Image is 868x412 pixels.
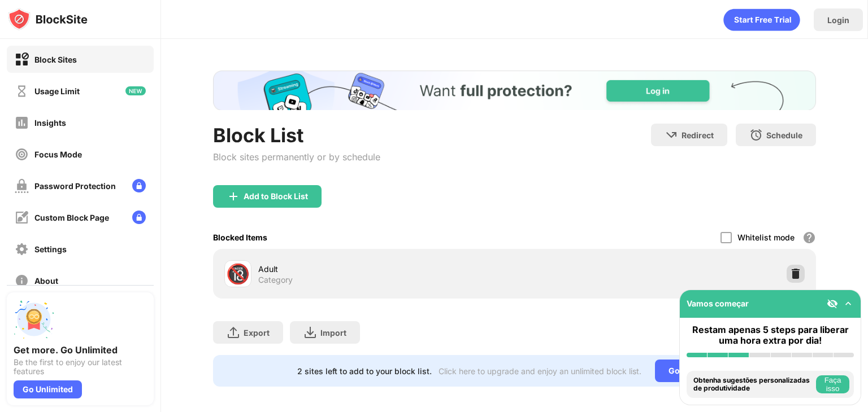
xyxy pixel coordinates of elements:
[687,325,854,346] div: Restam apenas 5 steps para liberar uma hora extra por dia!
[213,71,816,110] iframe: Banner
[655,360,732,382] div: Go Unlimited
[244,192,308,201] div: Add to Block List
[827,298,838,309] img: eye-not-visible.svg
[827,15,849,25] div: Login
[15,84,29,98] img: time-usage-off.svg
[682,130,714,140] div: Redirect
[14,358,147,376] div: Be the first to enjoy our latest features
[687,299,749,308] div: Vamos começar
[213,233,267,242] div: Blocked Items
[244,328,270,338] div: Export
[14,344,147,356] div: Get more. Go Unlimited
[723,8,800,31] div: animation
[132,211,146,224] img: lock-menu.svg
[15,116,29,130] img: insights-off.svg
[816,375,849,393] button: Faça isso
[34,86,80,96] div: Usage Limit
[8,8,88,30] img: logo-blocksite.svg
[34,213,109,222] div: Custom Block Page
[439,366,641,376] div: Click here to upgrade and enjoy an unlimited block list.
[320,328,346,338] div: Import
[213,151,380,163] div: Block sites permanently or by schedule
[843,298,854,309] img: omni-setup-toggle.svg
[125,86,146,95] img: new-icon.svg
[34,118,66,128] div: Insights
[737,233,795,242] div: Whitelist mode
[15,147,29,161] img: focus-off.svg
[297,366,432,376] div: 2 sites left to add to your block list.
[15,211,29,225] img: customize-block-page-off.svg
[15,274,29,288] img: about-off.svg
[15,179,29,193] img: password-protection-off.svg
[34,244,67,254] div: Settings
[14,299,54,340] img: push-unlimited.svg
[258,263,514,275] div: Adult
[213,124,380,147] div: Block List
[34,150,82,159] div: Focus Mode
[14,380,82,398] div: Go Unlimited
[34,181,116,191] div: Password Protection
[15,242,29,256] img: settings-off.svg
[34,276,58,286] div: About
[693,376,813,393] div: Obtenha sugestões personalizadas de produtividade
[258,275,293,285] div: Category
[766,130,802,140] div: Schedule
[15,52,29,67] img: block-on.svg
[226,262,250,286] div: 🔞
[132,179,146,192] img: lock-menu.svg
[34,55,77,64] div: Block Sites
